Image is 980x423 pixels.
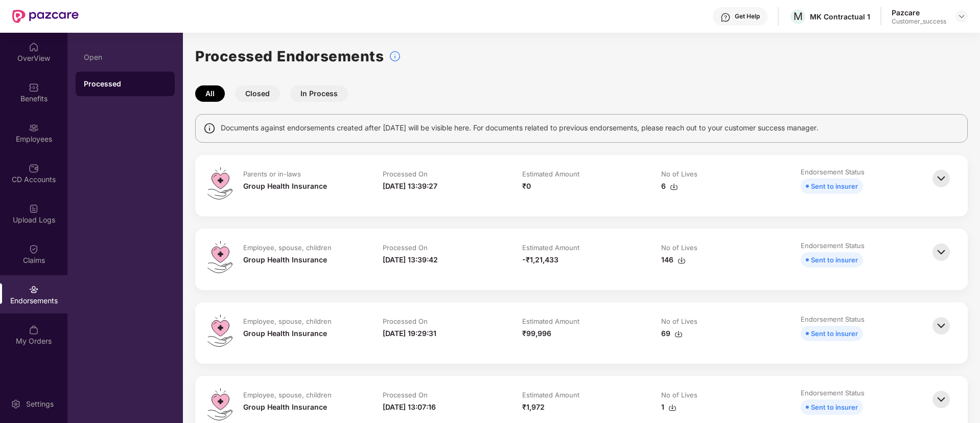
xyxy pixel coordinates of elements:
[930,167,952,190] img: svg+xml;base64,PHN2ZyBpZD0iQmFjay0zMngzMiIgeG1sbnM9Imh0dHA6Ly93d3cudzMub3JnLzIwMDAvc3ZnIiB3aWR0aD...
[811,402,858,413] div: Sent to insurer
[794,10,803,23] span: M
[383,328,436,339] div: [DATE] 19:29:31
[678,256,686,264] img: svg+xml;base64,PHN2ZyBpZD0iRG93bmxvYWQtMzJ4MzIiIHhtbG5zPSJodHRwOi8vd3d3LnczLm9yZy8yMDAwL3N2ZyIgd2...
[23,399,57,409] div: Settings
[801,167,865,176] div: Endorsement Status
[383,169,428,179] div: Processed On
[12,10,79,23] img: New Pazcare Logo
[811,254,858,265] div: Sent to insurer
[930,315,952,337] img: svg+xml;base64,PHN2ZyBpZD0iQmFjay0zMngzMiIgeG1sbnM9Imh0dHA6Ly93d3cudzMub3JnLzIwMDAvc3ZnIiB3aWR0aD...
[801,315,865,324] div: Endorsement Status
[29,82,39,93] img: svg+xml;base64,PHN2ZyBpZD0iQmVuZWZpdHMiIHhtbG5zPSJodHRwOi8vd3d3LnczLm9yZy8yMDAwL3N2ZyIgd2lkdGg9Ij...
[29,42,39,52] img: svg+xml;base64,PHN2ZyBpZD0iSG9tZSIgeG1sbnM9Imh0dHA6Ly93d3cudzMub3JnLzIwMDAvc3ZnIiB3aWR0aD0iMjAiIG...
[383,317,428,326] div: Processed On
[243,390,332,399] div: Employee, spouse, children
[243,254,327,265] div: Group Health Insurance
[522,317,579,326] div: Estimated Amount
[522,254,558,265] div: -₹1,21,433
[29,244,39,254] img: svg+xml;base64,PHN2ZyBpZD0iQ2xhaW0iIHhtbG5zPSJodHRwOi8vd3d3LnczLm9yZy8yMDAwL3N2ZyIgd2lkdGg9IjIwIi...
[661,390,697,399] div: No of Lives
[892,17,946,26] div: Customer_success
[930,241,952,263] img: svg+xml;base64,PHN2ZyBpZD0iQmFjay0zMngzMiIgeG1sbnM9Imh0dHA6Ly93d3cudzMub3JnLzIwMDAvc3ZnIiB3aWR0aD...
[674,330,683,338] img: svg+xml;base64,PHN2ZyBpZD0iRG93bmxvYWQtMzJ4MzIiIHhtbG5zPSJodHRwOi8vd3d3LnczLm9yZy8yMDAwL3N2ZyIgd2...
[29,325,39,335] img: svg+xml;base64,PHN2ZyBpZD0iTXlfT3JkZXJzIiBkYXRhLW5hbWU9Ik15IE9yZGVycyIgeG1sbnM9Imh0dHA6Ly93d3cudz...
[801,388,865,397] div: Endorsement Status
[522,243,579,252] div: Estimated Amount
[383,254,438,265] div: [DATE] 13:39:42
[522,181,531,192] div: ₹0
[243,402,327,413] div: Group Health Insurance
[661,254,686,265] div: 146
[243,181,327,192] div: Group Health Insurance
[383,181,437,192] div: [DATE] 13:39:27
[892,8,946,17] div: Pazcare
[661,181,678,192] div: 6
[207,388,232,420] img: svg+xml;base64,PHN2ZyB4bWxucz0iaHR0cDovL3d3dy53My5vcmcvMjAwMC9zdmciIHdpZHRoPSI0OS4zMiIgaGVpZ2h0PS...
[29,123,39,133] img: svg+xml;base64,PHN2ZyBpZD0iRW1wbG95ZWVzIiB4bWxucz0iaHR0cDovL3d3dy53My5vcmcvMjAwMC9zdmciIHdpZHRoPS...
[84,79,167,89] div: Processed
[243,243,332,252] div: Employee, spouse, children
[670,183,678,191] img: svg+xml;base64,PHN2ZyBpZD0iRG93bmxvYWQtMzJ4MzIiIHhtbG5zPSJodHRwOi8vd3d3LnczLm9yZy8yMDAwL3N2ZyIgd2...
[11,399,21,409] img: svg+xml;base64,PHN2ZyBpZD0iU2V0dGluZy0yMHgyMCIgeG1sbnM9Imh0dHA6Ly93d3cudzMub3JnLzIwMDAvc3ZnIiB3aW...
[207,167,232,199] img: svg+xml;base64,PHN2ZyB4bWxucz0iaHR0cDovL3d3dy53My5vcmcvMjAwMC9zdmciIHdpZHRoPSI0OS4zMiIgaGVpZ2h0PS...
[522,390,579,399] div: Estimated Amount
[661,402,676,413] div: 1
[522,328,551,339] div: ₹99,996
[720,12,731,23] img: svg+xml;base64,PHN2ZyBpZD0iSGVscC0zMngzMiIgeG1sbnM9Imh0dHA6Ly93d3cudzMub3JnLzIwMDAvc3ZnIiB3aWR0aD...
[84,53,167,61] div: Open
[235,85,280,102] button: Closed
[668,404,676,412] img: svg+xml;base64,PHN2ZyBpZD0iRG93bmxvYWQtMzJ4MzIiIHhtbG5zPSJodHRwOi8vd3d3LnczLm9yZy8yMDAwL3N2ZyIgd2...
[383,390,428,399] div: Processed On
[522,169,579,179] div: Estimated Amount
[661,169,697,179] div: No of Lives
[735,12,760,20] div: Get Help
[29,163,39,173] img: svg+xml;base64,PHN2ZyBpZD0iQ0RfQWNjb3VudHMiIGRhdGEtbmFtZT0iQ0QgQWNjb3VudHMiIHhtbG5zPSJodHRwOi8vd3...
[221,122,819,133] span: Documents against endorsements created after [DATE] will be visible here. For documents related t...
[207,241,232,273] img: svg+xml;base64,PHN2ZyB4bWxucz0iaHR0cDovL3d3dy53My5vcmcvMjAwMC9zdmciIHdpZHRoPSI0OS4zMiIgaGVpZ2h0PS...
[203,122,216,135] img: svg+xml;base64,PHN2ZyBpZD0iSW5mbyIgeG1sbnM9Imh0dHA6Ly93d3cudzMub3JnLzIwMDAvc3ZnIiB3aWR0aD0iMTQiIG...
[290,85,348,102] button: In Process
[801,241,865,250] div: Endorsement Status
[243,169,301,179] div: Parents or in-laws
[522,402,545,413] div: ₹1,972
[811,181,858,192] div: Sent to insurer
[810,12,870,21] div: MK Contractual 1
[243,317,332,326] div: Employee, spouse, children
[195,85,225,102] button: All
[383,402,436,413] div: [DATE] 13:07:16
[207,315,232,347] img: svg+xml;base64,PHN2ZyB4bWxucz0iaHR0cDovL3d3dy53My5vcmcvMjAwMC9zdmciIHdpZHRoPSI0OS4zMiIgaGVpZ2h0PS...
[195,45,384,68] h1: Processed Endorsements
[661,243,697,252] div: No of Lives
[29,284,39,295] img: svg+xml;base64,PHN2ZyBpZD0iRW5kb3JzZW1lbnRzIiB4bWxucz0iaHR0cDovL3d3dy53My5vcmcvMjAwMC9zdmciIHdpZH...
[389,50,401,62] img: svg+xml;base64,PHN2ZyBpZD0iSW5mb18tXzMyeDMyIiBkYXRhLW5hbWU9IkluZm8gLSAzMngzMiIgeG1sbnM9Imh0dHA6Ly...
[811,328,858,339] div: Sent to insurer
[958,12,966,20] img: svg+xml;base64,PHN2ZyBpZD0iRHJvcGRvd24tMzJ4MzIiIHhtbG5zPSJodHRwOi8vd3d3LnczLm9yZy8yMDAwL3N2ZyIgd2...
[383,243,428,252] div: Processed On
[243,328,327,339] div: Group Health Insurance
[661,328,683,339] div: 69
[930,388,952,411] img: svg+xml;base64,PHN2ZyBpZD0iQmFjay0zMngzMiIgeG1sbnM9Imh0dHA6Ly93d3cudzMub3JnLzIwMDAvc3ZnIiB3aWR0aD...
[29,204,39,214] img: svg+xml;base64,PHN2ZyBpZD0iVXBsb2FkX0xvZ3MiIGRhdGEtbmFtZT0iVXBsb2FkIExvZ3MiIHhtbG5zPSJodHRwOi8vd3...
[661,317,697,326] div: No of Lives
